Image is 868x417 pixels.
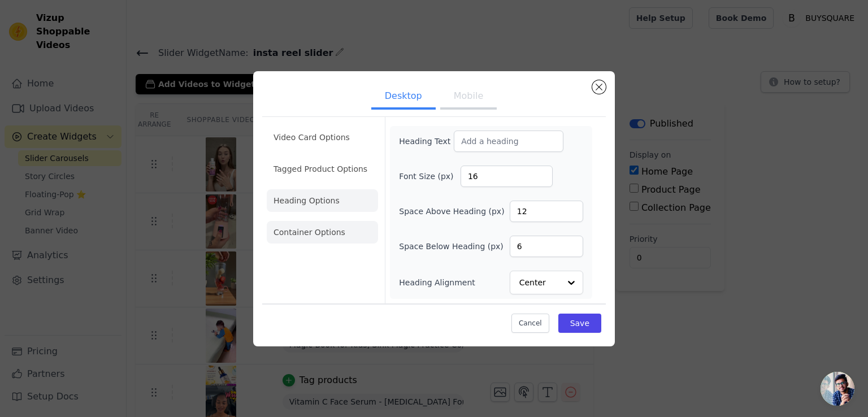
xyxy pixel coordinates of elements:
[440,85,497,110] button: Mobile
[454,131,563,152] input: Add a heading
[267,158,378,180] li: Tagged Product Options
[511,314,549,333] button: Cancel
[267,126,378,149] li: Video Card Options
[399,241,504,252] label: Space Below Heading (px)
[592,80,606,94] button: Close modal
[821,372,854,406] div: Open chat
[399,277,477,288] label: Heading Alignment
[267,221,378,244] li: Container Options
[371,85,436,110] button: Desktop
[558,314,601,333] button: Save
[399,136,454,147] label: Heading Text
[399,171,461,182] label: Font Size (px)
[399,206,504,217] label: Space Above Heading (px)
[267,189,378,212] li: Heading Options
